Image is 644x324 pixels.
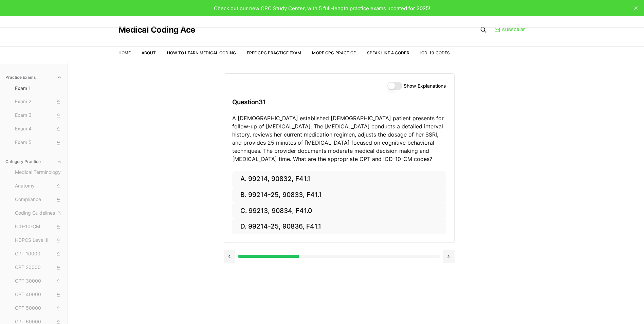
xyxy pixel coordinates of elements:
a: How to Learn Medical Coding [167,50,236,55]
span: CPT 50000 [15,305,62,312]
a: Medical Coding Ace [118,26,195,34]
button: D. 99214-25, 90836, F41.1 [232,219,446,235]
button: Practice Exams [3,72,65,83]
a: Speak Like a Coder [367,50,409,55]
a: About [142,50,156,55]
span: CPT 30000 [15,277,62,285]
span: CPT 40000 [15,291,62,299]
button: HCPCS Level II [12,235,65,246]
button: CPT 30000 [12,276,65,287]
button: C. 99213, 90834, F41.0 [232,203,446,219]
span: Exam 3 [15,112,62,119]
a: More CPC Practice [312,50,356,55]
button: A. 99214, 90832, F41.1 [232,171,446,187]
button: ICD-10-CM [12,221,65,232]
label: Show Explanations [404,84,446,88]
span: Exam 1 [15,85,62,92]
button: B. 99214-25, 90833, F41.1 [232,187,446,203]
span: Exam 2 [15,98,62,106]
button: Exam 1 [12,83,65,94]
a: ICD-10 Codes [420,50,450,55]
span: Check out our new CPC Study Center, with 5 full-length practice exams updated for 2025! [214,5,430,12]
button: Exam 2 [12,96,65,107]
button: Exam 5 [12,137,65,148]
button: Coding Guidelines [12,208,65,219]
span: Exam 4 [15,125,62,133]
p: A [DEMOGRAPHIC_DATA] established [DEMOGRAPHIC_DATA] patient presents for follow-up of [MEDICAL_DA... [232,114,446,163]
button: CPT 50000 [12,303,65,314]
span: CPT 10000 [15,250,62,258]
button: Compliance [12,194,65,205]
span: Coding Guidelines [15,210,62,217]
button: CPT 10000 [12,249,65,259]
span: CPT 20000 [15,264,62,271]
span: Exam 5 [15,139,62,146]
button: Anatomy [12,181,65,192]
a: Home [118,50,131,55]
button: Category Practice [3,156,65,167]
button: Exam 3 [12,110,65,121]
button: CPT 40000 [12,289,65,300]
button: CPT 20000 [12,262,65,273]
a: Subscribe [495,27,526,33]
span: Anatomy [15,182,62,190]
button: close [630,3,641,14]
a: Free CPC Practice Exam [247,50,301,55]
button: Medical Terminology [12,167,65,178]
button: Exam 4 [12,124,65,134]
span: Medical Terminology [15,169,62,176]
h3: Question 31 [232,92,446,112]
span: ICD-10-CM [15,223,62,231]
span: Compliance [15,196,62,203]
span: HCPCS Level II [15,237,62,244]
